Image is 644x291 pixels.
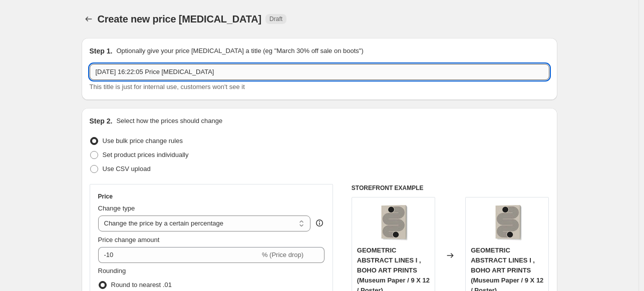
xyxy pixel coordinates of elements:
span: Rounding [98,267,126,274]
span: Price change amount [98,236,160,243]
span: Create new price [MEDICAL_DATA] [98,13,262,24]
h2: Step 2. [90,116,113,126]
span: % (Price drop) [262,251,303,258]
p: Optionally give your price [MEDICAL_DATA] a title (eg "March 30% off sale on boots") [116,46,363,56]
input: -15 [98,247,260,263]
h2: Step 1. [90,46,113,56]
button: Price change jobs [82,12,96,26]
span: Draft [269,15,282,23]
p: Select how the prices should change [116,116,222,126]
span: Use bulk price change rules [103,137,183,144]
img: gallerywrap-resized_212f066c-7c3d-4415-9b16-553eb73bee29_80x.jpg [373,202,413,242]
span: Use CSV upload [103,165,151,172]
span: This title is just for internal use, customers won't see it [90,83,245,90]
span: Set product prices individually [103,151,189,158]
input: 30% off holiday sale [90,64,549,80]
div: help [314,218,325,228]
h3: Price [98,192,113,200]
img: gallerywrap-resized_212f066c-7c3d-4415-9b16-553eb73bee29_80x.jpg [487,202,527,242]
span: Change type [98,204,135,212]
span: Round to nearest .01 [111,281,172,288]
h6: STOREFRONT EXAMPLE [352,184,549,192]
